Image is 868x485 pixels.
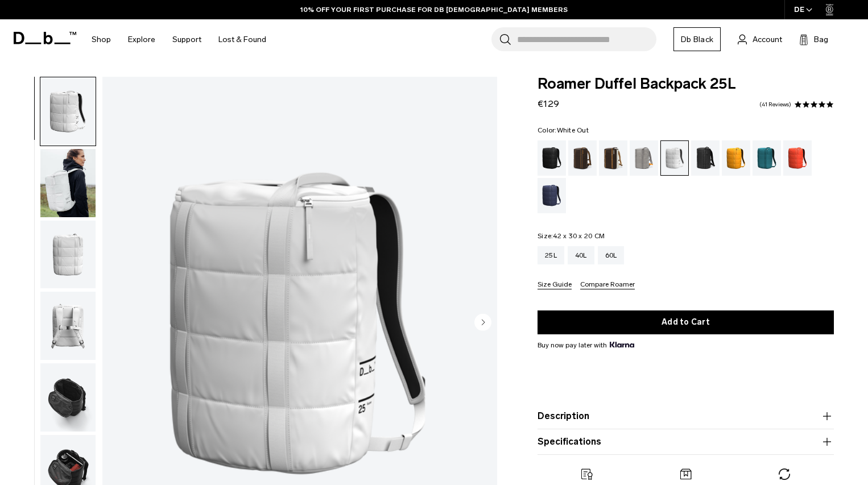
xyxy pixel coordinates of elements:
a: Reflective Black [691,140,720,176]
a: Shop [92,19,111,60]
span: Roamer Duffel Backpack 25L [538,77,834,92]
button: Roamer Duffel Backpack 25L White Out [40,291,96,360]
button: Description [538,409,834,423]
img: {"height" => 20, "alt" => "Klarna"} [610,342,634,347]
a: 10% OFF YOUR FIRST PURCHASE FOR DB [DEMOGRAPHIC_DATA] MEMBERS [300,5,568,15]
img: Roamer Duffel Backpack 25L White Out [40,363,96,432]
a: 40L [568,246,594,264]
a: Sand Grey [630,140,658,176]
a: Blue Hour [538,178,566,213]
button: Roamer Duffel Backpack 25L White Out [40,148,96,218]
a: 60L [598,246,625,264]
button: Next slide [474,313,491,333]
a: 41 reviews [759,102,791,107]
button: Specifications [538,435,834,449]
a: Midnight Teal [753,140,781,176]
button: Roamer Duffel Backpack 25L White Out [40,220,96,289]
button: Roamer Duffel Backpack 25L White Out [40,363,96,432]
span: Account [753,34,782,45]
legend: Color: [538,127,589,134]
a: Parhelion Orange [722,140,750,176]
a: Lost & Found [218,19,266,60]
button: Roamer Duffel Backpack 25L White Out [40,77,96,146]
button: Bag [799,32,828,46]
span: Buy now pay later with [538,340,634,350]
a: White Out [660,140,689,176]
nav: Main Navigation [83,19,275,60]
button: Compare Roamer [580,281,635,289]
img: Roamer Duffel Backpack 25L White Out [40,221,96,289]
button: Size Guide [538,281,572,289]
a: Support [172,19,201,60]
a: Account [738,32,782,46]
img: Roamer Duffel Backpack 25L White Out [40,77,96,146]
a: Cappuccino [599,140,627,176]
span: Bag [814,34,828,45]
a: Black Out [538,140,566,176]
span: €129 [538,98,559,109]
a: Db Black [673,27,721,51]
span: White Out [557,126,589,134]
a: 25L [538,246,564,264]
span: 42 x 30 x 20 CM [553,232,605,240]
img: Roamer Duffel Backpack 25L White Out [40,149,96,217]
a: Espresso [568,140,597,176]
img: Roamer Duffel Backpack 25L White Out [40,292,96,360]
a: Falu Red [783,140,812,176]
legend: Size: [538,233,605,239]
a: Explore [128,19,155,60]
button: Add to Cart [538,310,834,334]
